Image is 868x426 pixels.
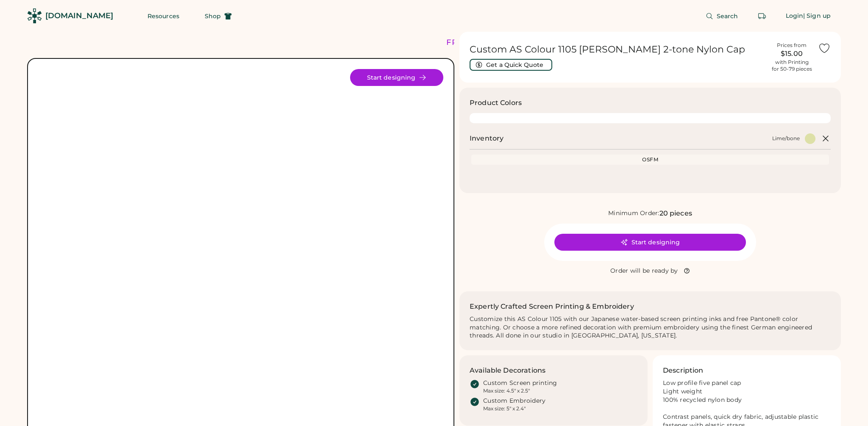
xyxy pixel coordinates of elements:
div: OSFM [473,156,827,163]
button: Search [696,8,748,25]
div: Custom Embroidery [483,397,545,405]
div: 20 pieces [659,208,692,219]
button: Shop [195,8,242,25]
h3: Available Decorations [470,365,545,376]
div: [DOMAIN_NAME] [45,11,113,21]
h3: Description [663,365,704,376]
div: | Sign up [803,12,831,20]
div: Prices from [777,42,807,49]
h3: Product Colors [470,98,522,108]
h2: Expertly Crafted Screen Printing & Embroidery [470,302,634,312]
div: Max size: 4.5" x 2.5" [483,387,530,394]
div: Customize this AS Colour 1105 with our Japanese water-based screen printing inks and free Pantone... [470,315,831,340]
div: Minimum Order: [608,209,659,218]
div: Lime/bone [772,135,800,142]
button: Get a Quick Quote [470,59,552,71]
h2: Inventory [470,133,504,144]
button: Start designing [350,69,443,86]
div: Custom Screen printing [483,379,557,387]
div: with Printing for 50-79 pieces [772,59,812,72]
span: Shop [205,13,221,19]
img: Rendered Logo - Screens [27,8,42,23]
div: FREE SHIPPING [446,37,519,48]
button: Retrieve an order [754,8,771,25]
span: Search [717,13,738,19]
button: Resources [137,8,189,25]
div: Login [786,12,804,20]
div: Max size: 5" x 2.4" [483,405,526,412]
div: $15.00 [771,49,813,59]
div: Order will be ready by [610,267,678,275]
button: Start designing [554,234,746,251]
h1: Custom AS Colour 1105 [PERSON_NAME] 2-tone Nylon Cap [470,44,765,55]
